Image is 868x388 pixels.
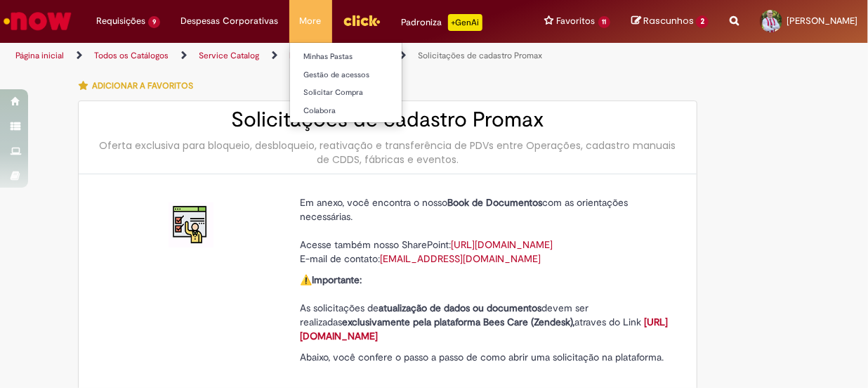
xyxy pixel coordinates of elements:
[631,15,709,28] a: Rascunhos
[199,50,259,61] a: Service Catalog
[300,195,672,266] p: Em anexo, você encontra o nosso com as orientações necessárias. Acesse também nosso SharePoint: E...
[92,80,193,91] span: Adicionar a Favoritos
[451,238,553,251] a: [URL][DOMAIN_NAME]
[379,302,541,314] strong: atualização de dados ou documentos
[290,103,445,119] a: Colabora
[787,15,857,27] span: [PERSON_NAME]
[290,67,445,83] a: Gestão de acessos
[96,14,145,28] span: Requisições
[289,42,402,123] ul: More
[300,316,668,342] a: [URL][DOMAIN_NAME]
[343,10,381,31] img: click_logo_yellow_360x200.png
[300,273,672,343] p: ⚠️ As solicitações de devem ser realizadas atraves do Link
[93,108,683,131] h2: Solicitações de cadastro Promax
[11,43,568,69] ul: Trilhas de página
[448,14,482,31] p: +GenAi
[300,14,322,28] span: More
[78,71,201,101] button: Adicionar a Favoritos
[598,16,611,28] span: 11
[557,14,596,28] span: Favoritos
[15,50,64,61] a: Página inicial
[1,7,74,35] img: ServiceNow
[380,252,541,265] a: [EMAIL_ADDRESS][DOMAIN_NAME]
[169,202,213,247] img: Solicitações de cadastro Promax
[312,273,362,286] strong: Importante:
[402,14,482,31] div: Padroniza
[93,138,683,167] div: Oferta exclusiva para bloqueio, desbloqueio, reativação e transferência de PDVs entre Operações, ...
[290,85,445,101] a: Solicitar Compra
[447,196,542,209] strong: Book de Documentos
[342,316,574,328] strong: exclusivamente pela plataforma Bees Care (Zendesk),
[148,16,160,28] span: 9
[643,14,694,27] span: Rascunhos
[94,50,169,61] a: Todos os Catálogos
[181,14,279,28] span: Despesas Corporativas
[290,49,445,65] a: Minhas Pastas
[418,50,542,61] a: Solicitações de cadastro Promax
[696,15,709,28] span: 2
